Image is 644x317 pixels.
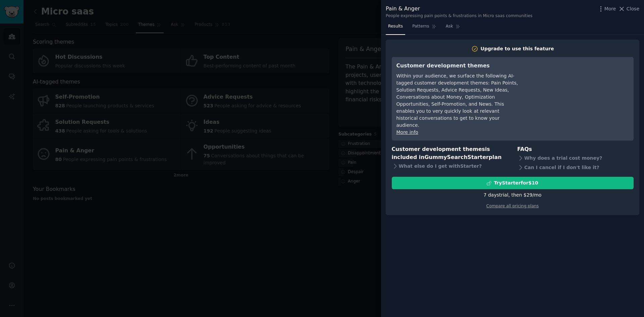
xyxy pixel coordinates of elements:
div: Why does a trial cost money? [517,153,634,163]
h3: Customer development themes [396,62,519,70]
a: Results [386,21,405,35]
span: GummySearch Starter [424,154,488,160]
div: What else do I get with Starter ? [392,162,508,171]
span: Patterns [412,23,429,30]
a: More info [396,129,418,135]
span: More [604,5,616,12]
span: Ask [446,23,453,30]
div: 7 days trial, then $ 29 /mo [484,192,542,199]
h3: Customer development themes is included in plan [392,145,508,162]
button: TryStarterfor$10 [392,177,634,189]
div: Within your audience, we surface the following AI-tagged customer development themes: Pain Points... [396,72,519,129]
div: People expressing pain points & frustrations in Micro saas communities [386,13,532,19]
span: Results [388,23,403,30]
div: Pain & Anger [386,5,532,13]
button: Close [618,5,639,12]
div: Can I cancel if I don't like it? [517,163,634,172]
button: More [597,5,616,12]
a: Ask [443,21,463,35]
div: Upgrade to use this feature [481,45,554,52]
a: Patterns [410,21,438,35]
div: Try Starter for $10 [494,179,538,187]
iframe: YouTube video player [528,62,629,112]
h3: FAQs [517,145,634,154]
span: Close [627,5,639,12]
a: Compare all pricing plans [486,204,539,208]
